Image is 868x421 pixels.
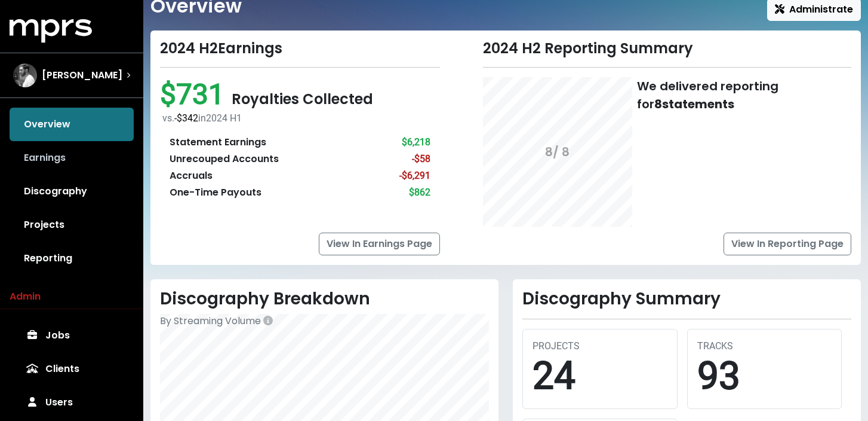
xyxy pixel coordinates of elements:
span: By Streaming Volume [160,314,261,328]
div: PROJECTS [533,339,667,353]
a: Jobs [10,319,134,352]
img: The selected account / producer [13,63,37,87]
div: 24 [533,353,667,399]
span: [PERSON_NAME] [42,68,122,83]
div: Accruals [170,169,213,183]
a: Discography [10,175,134,208]
b: 8 statements [654,96,734,112]
div: One-Time Payouts [170,185,261,200]
div: vs. in 2024 H1 [162,111,440,126]
div: -$6,291 [399,169,430,183]
h2: Discography Summary [522,289,851,309]
div: $6,218 [402,135,430,150]
span: -$342 [174,112,198,124]
div: $862 [409,185,430,200]
div: TRACKS [697,339,832,353]
div: 2024 H2 Reporting Summary [483,40,852,57]
a: Earnings [10,141,134,175]
div: 2024 H2 Earnings [160,40,440,57]
div: 93 [697,353,832,399]
h2: Discography Breakdown [160,289,489,309]
a: View In Earnings Page [319,233,440,255]
a: Projects [10,208,134,242]
div: We delivered reporting for [637,77,852,113]
a: mprs logo [10,23,92,37]
div: Statement Earnings [170,135,266,150]
div: -$58 [412,152,430,166]
a: Reporting [10,242,134,275]
a: View In Reporting Page [724,233,851,255]
a: Clients [10,352,134,386]
a: Users [10,386,134,419]
span: $731 [160,77,232,111]
div: Unrecouped Accounts [170,152,279,166]
span: Royalties Collected [232,89,373,109]
span: Administrate [775,2,853,16]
